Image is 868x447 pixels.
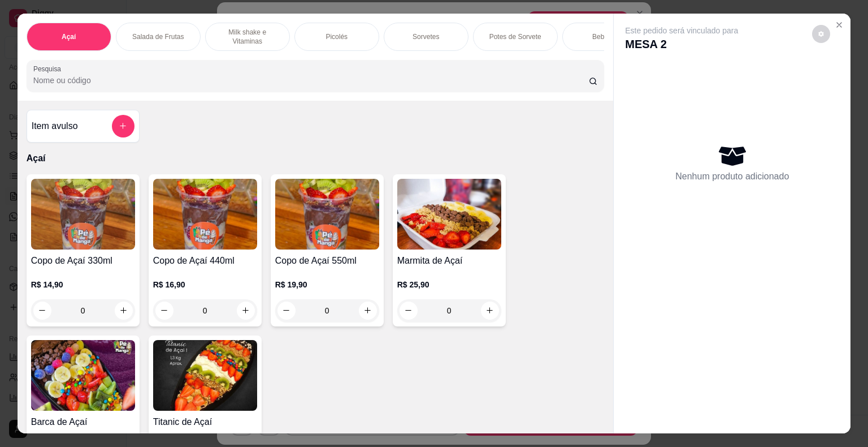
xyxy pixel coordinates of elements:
h4: Item avulso [32,119,78,133]
p: Açaí [62,32,76,41]
button: decrease-product-quantity [812,25,830,43]
p: MESA 2 [625,36,738,52]
p: R$ 16,90 [153,279,257,290]
h4: Titanic de Açaí [153,415,257,429]
img: product-image [275,179,379,250]
img: product-image [153,179,257,250]
p: Açaí [27,152,605,165]
img: product-image [31,179,135,250]
p: Salada de Frutas [132,32,184,41]
p: Potes de Sorvete [489,32,541,41]
label: Pesquisa [33,64,65,74]
h4: Marmita de Açaí [397,254,501,268]
p: Bebidas [592,32,617,41]
h4: Copo de Açaí 330ml [31,254,135,268]
input: Pesquisa [33,75,589,86]
p: R$ 25,90 [397,279,501,290]
img: product-image [153,340,257,411]
p: Milk shake e Vitaminas [215,28,280,46]
p: Este pedido será vinculado para [625,25,738,36]
p: Nenhum produto adicionado [675,170,789,183]
p: R$ 19,90 [275,279,379,290]
h4: Copo de Açaí 440ml [153,254,257,268]
button: Close [830,16,848,34]
p: Picolés [325,32,348,41]
p: R$ 14,90 [31,279,135,290]
button: add-separate-item [112,115,134,137]
p: Sorvetes [413,32,439,41]
img: product-image [397,179,501,250]
img: product-image [31,340,135,411]
h4: Barca de Açaí [31,415,135,429]
h4: Copo de Açaí 550ml [275,254,379,268]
